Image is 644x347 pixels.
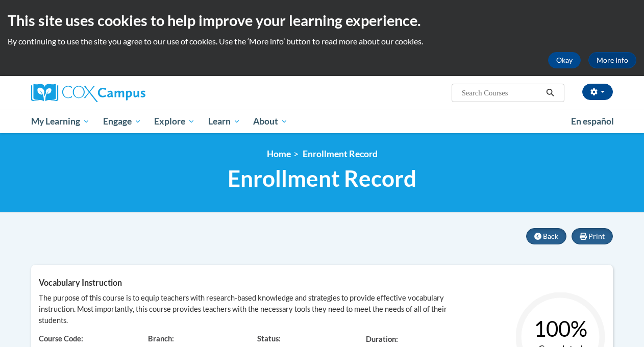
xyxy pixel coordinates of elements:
span: Duration: [366,335,398,343]
span: Print [588,232,605,240]
span: Explore [154,115,195,128]
a: Explore [147,110,202,133]
span: Status: [257,334,281,343]
button: Back [526,228,566,244]
div: Main menu [23,110,621,133]
span: Branch: [148,334,174,343]
a: My Learning [24,110,96,133]
span: Course Code: [39,334,83,343]
span: Vocabulary Instruction [39,278,122,287]
button: Search [542,87,558,99]
a: En español [564,111,621,132]
a: Cox Campus [31,84,215,102]
span: My Learning [31,115,90,128]
text: 100% [534,316,587,341]
span: Enrollment Record [303,148,378,159]
a: About [247,110,295,133]
button: Print [572,228,613,244]
a: Engage [96,110,148,133]
button: Okay [548,52,581,68]
span: About [253,115,288,128]
span: En español [571,116,614,127]
a: Home [267,148,291,159]
a: More Info [588,52,636,68]
input: Search Courses [461,87,542,99]
a: Learn [202,110,247,133]
h2: This site uses cookies to help improve your learning experience. [8,10,636,31]
span: The purpose of this course is to equip teachers with research-based knowledge and strategies to p... [39,293,447,325]
span: Learn [208,115,240,128]
span: Enrollment Record [228,165,416,192]
span: Back [543,232,558,240]
span: Engage [103,115,141,128]
button: Account Settings [582,84,613,100]
img: Cox Campus [31,84,145,102]
p: By continuing to use the site you agree to our use of cookies. Use the ‘More info’ button to read... [8,36,636,47]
